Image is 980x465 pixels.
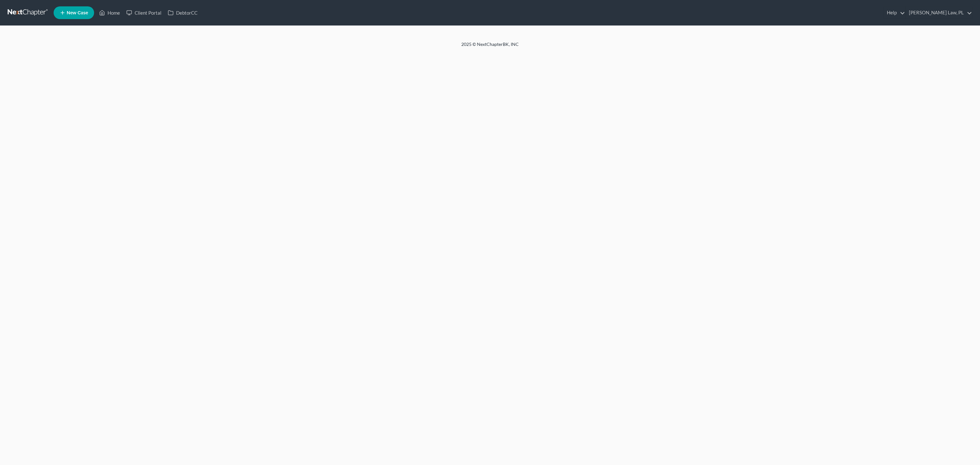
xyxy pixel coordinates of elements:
div: 2025 © NextChapterBK, INC [308,41,672,53]
new-legal-case-button: New Case [54,6,94,19]
a: Home [96,7,123,18]
a: Help [884,7,905,18]
a: Client Portal [123,7,165,18]
a: DebtorCC [165,7,201,18]
a: [PERSON_NAME] Law, PL [906,7,972,18]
